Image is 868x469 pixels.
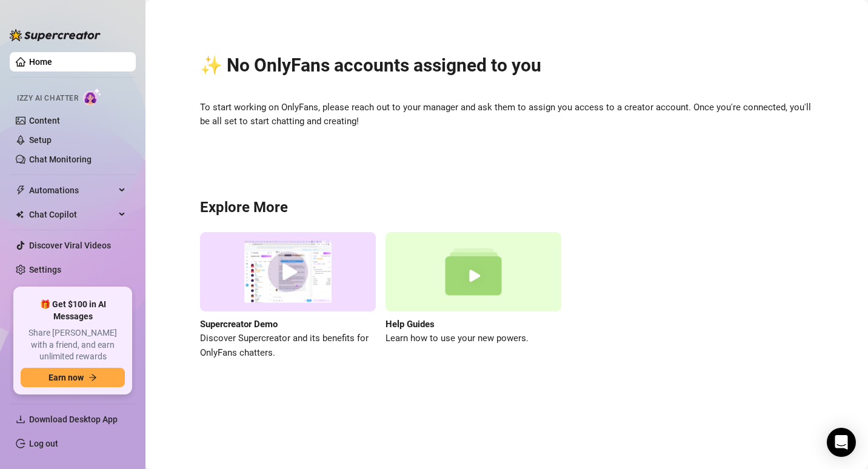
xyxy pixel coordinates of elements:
[10,29,101,41] img: logo-BBDzfeDw.svg
[29,155,92,164] a: Chat Monitoring
[386,232,561,360] a: Help GuidesLearn how to use your new powers.
[16,414,25,424] span: download
[200,232,376,360] a: Supercreator DemoDiscover Supercreator and its benefits for OnlyFans chatters.
[29,205,115,224] span: Chat Copilot
[88,373,97,382] span: arrow-right
[200,319,278,330] strong: Supercreator Demo
[827,428,856,457] div: Open Intercom Messenger
[29,135,52,145] a: Setup
[200,232,376,311] img: supercreator demo
[386,331,561,346] span: Learn how to use your new powers.
[29,414,118,424] span: Download Desktop App
[21,327,125,363] span: Share [PERSON_NAME] with a friend, and earn unlimited rewards
[29,439,58,448] a: Log out
[16,185,25,195] span: thunderbolt
[16,210,24,219] img: Chat Copilot
[17,93,78,104] span: Izzy AI Chatter
[386,319,435,330] strong: Help Guides
[200,331,376,360] span: Discover Supercreator and its benefits for OnlyFans chatters.
[83,88,102,105] img: AI Chatter
[48,373,84,382] span: Earn now
[200,198,813,218] h3: Explore More
[200,54,813,77] h2: ✨ No OnlyFans accounts assigned to you
[29,241,111,250] a: Discover Viral Videos
[29,57,52,67] a: Home
[386,232,561,311] img: help guides
[21,299,125,322] span: 🎁 Get $100 in AI Messages
[29,265,61,274] a: Settings
[29,181,115,200] span: Automations
[29,116,60,125] a: Content
[200,101,813,129] span: To start working on OnlyFans, please reach out to your manager and ask them to assign you access ...
[21,368,125,387] button: Earn nowarrow-right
